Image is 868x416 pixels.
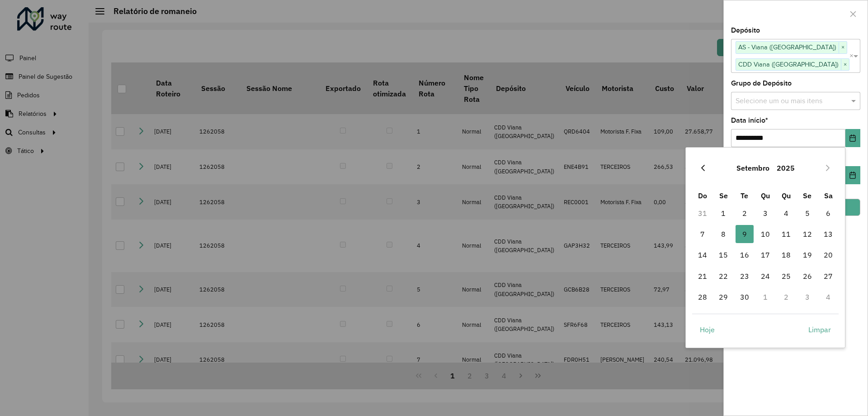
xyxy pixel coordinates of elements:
[714,267,732,285] span: 22
[797,244,818,265] td: 19
[756,204,774,222] span: 3
[841,59,849,70] span: ×
[777,204,795,222] span: 4
[713,244,734,265] td: 15
[734,287,755,307] td: 30
[692,224,713,244] td: 7
[693,246,712,264] span: 14
[693,225,712,243] span: 7
[719,191,728,200] span: Se
[849,51,854,62] span: Clear all
[777,267,795,285] span: 25
[797,266,818,287] td: 26
[776,266,797,287] td: 25
[714,225,732,243] span: 8
[733,157,773,179] button: Choose Month
[819,246,837,264] span: 20
[756,267,774,285] span: 24
[824,191,833,200] span: Sa
[776,287,797,307] td: 2
[734,203,755,224] td: 2
[755,224,776,244] td: 10
[777,246,795,264] span: 18
[755,203,776,224] td: 3
[845,129,860,147] button: Choose Date
[777,225,795,243] span: 11
[734,244,755,265] td: 16
[731,115,768,126] label: Data início
[736,59,841,70] span: CDD Viana ([GEOGRAPHIC_DATA])
[731,78,792,89] label: Grupo de Depósito
[801,320,839,339] button: Limpar
[741,191,748,200] span: Te
[776,224,797,244] td: 11
[755,287,776,307] td: 1
[736,225,754,243] span: 9
[819,267,837,285] span: 27
[692,203,713,224] td: 31
[808,324,831,335] span: Limpar
[734,224,755,244] td: 9
[734,266,755,287] td: 23
[696,161,710,175] button: Previous Month
[782,191,791,200] span: Qu
[756,225,774,243] span: 10
[736,204,754,222] span: 2
[736,42,839,53] span: AS - Viana ([GEOGRAPHIC_DATA])
[797,287,818,307] td: 3
[700,324,715,335] span: Hoje
[693,288,712,306] span: 28
[713,287,734,307] td: 29
[818,287,839,307] td: 4
[692,266,713,287] td: 21
[776,203,797,224] td: 4
[818,224,839,244] td: 13
[819,225,837,243] span: 13
[713,266,734,287] td: 22
[685,147,845,348] div: Choose Date
[755,244,776,265] td: 17
[692,320,722,339] button: Hoje
[761,191,770,200] span: Qu
[731,25,760,36] label: Depósito
[713,224,734,244] td: 8
[736,246,754,264] span: 16
[714,288,732,306] span: 29
[736,288,754,306] span: 30
[698,191,707,200] span: Do
[798,204,816,222] span: 5
[845,166,860,184] button: Choose Date
[798,246,816,264] span: 19
[798,267,816,285] span: 26
[818,203,839,224] td: 6
[797,203,818,224] td: 5
[839,42,847,53] span: ×
[818,266,839,287] td: 27
[736,267,754,285] span: 23
[773,157,798,179] button: Choose Year
[692,287,713,307] td: 28
[755,266,776,287] td: 24
[713,203,734,224] td: 1
[714,204,732,222] span: 1
[693,267,712,285] span: 21
[692,244,713,265] td: 14
[803,191,811,200] span: Se
[818,244,839,265] td: 20
[714,246,732,264] span: 15
[797,224,818,244] td: 12
[798,225,816,243] span: 12
[776,244,797,265] td: 18
[756,246,774,264] span: 17
[821,161,835,175] button: Next Month
[819,204,837,222] span: 6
